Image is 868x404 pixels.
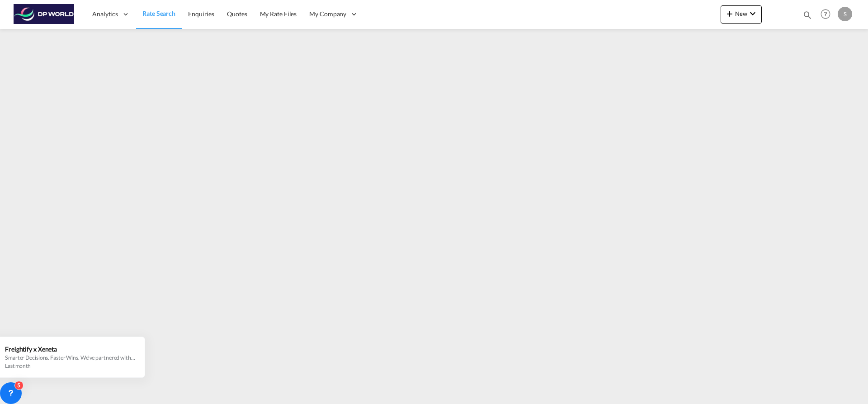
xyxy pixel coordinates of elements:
div: icon-magnify [802,10,812,24]
span: My Company [309,10,346,19]
span: Rate Search [142,10,175,17]
div: S [838,7,852,21]
span: Analytics [92,10,118,19]
img: c08ca190194411f088ed0f3ba295208c.png [14,4,75,24]
div: Help [818,6,838,23]
button: icon-plus 400-fgNewicon-chevron-down [721,5,762,24]
span: My Rate Files [260,10,297,18]
span: New [724,10,758,17]
md-icon: icon-chevron-down [747,8,758,19]
span: Enquiries [188,10,214,18]
span: Quotes [227,10,247,18]
md-icon: icon-magnify [802,10,812,20]
md-icon: icon-plus 400-fg [724,8,735,19]
span: Help [818,6,833,22]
